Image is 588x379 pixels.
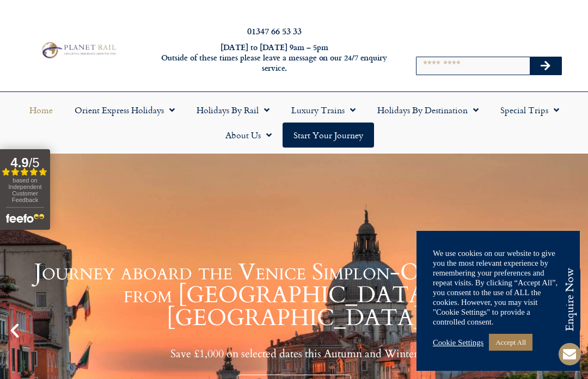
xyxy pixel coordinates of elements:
[19,97,64,123] a: Home
[247,25,302,37] a: 01347 66 53 33
[530,57,561,75] button: Search
[64,97,186,123] a: Orient Express Holidays
[215,123,283,148] a: About Us
[5,321,24,340] div: Previous slide
[27,347,561,360] p: Save £1,000 on selected dates this Autumn and Winter
[39,40,118,60] img: Planet Rail Train Holidays Logo
[433,338,483,347] a: Cookie Settings
[27,261,561,329] h1: Journey aboard the Venice Simplon-Orient-Express from [GEOGRAPHIC_DATA] to [GEOGRAPHIC_DATA]
[186,97,280,123] a: Holidays by Rail
[489,97,570,123] a: Special Trips
[366,97,489,123] a: Holidays by Destination
[160,42,389,73] h6: [DATE] to [DATE] 9am – 5pm Outside of these times please leave a message on our 24/7 enquiry serv...
[280,97,366,123] a: Luxury Trains
[433,248,563,327] div: We use cookies on our website to give you the most relevant experience by remembering your prefer...
[489,334,532,351] a: Accept All
[5,97,583,148] nav: Menu
[283,123,374,148] a: Start your Journey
